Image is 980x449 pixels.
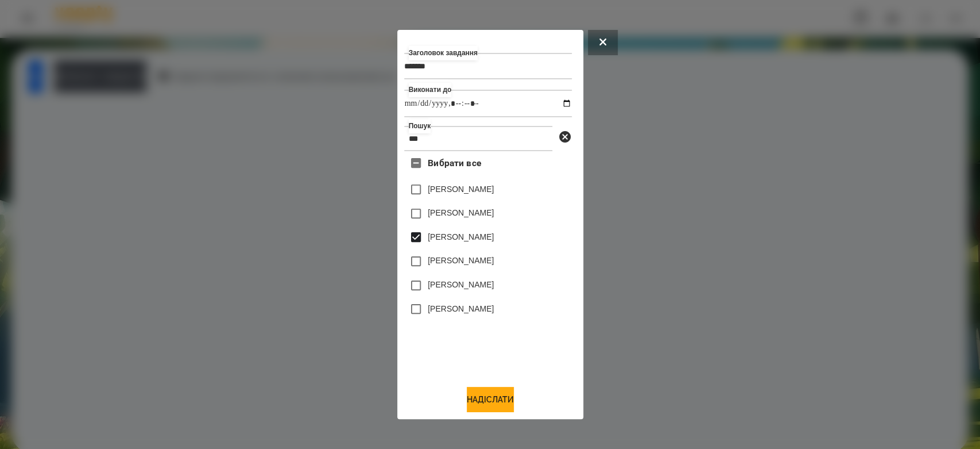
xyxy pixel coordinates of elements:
[428,279,494,290] label: [PERSON_NAME]
[428,255,494,266] label: [PERSON_NAME]
[409,83,452,97] label: Виконати до
[467,387,514,412] button: Надіслати
[409,119,431,133] label: Пошук
[428,156,481,170] span: Вибрати все
[428,207,494,218] label: [PERSON_NAME]
[428,231,494,243] label: [PERSON_NAME]
[409,46,478,60] label: Заголовок завдання
[428,183,494,195] label: [PERSON_NAME]
[428,303,494,314] label: [PERSON_NAME]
